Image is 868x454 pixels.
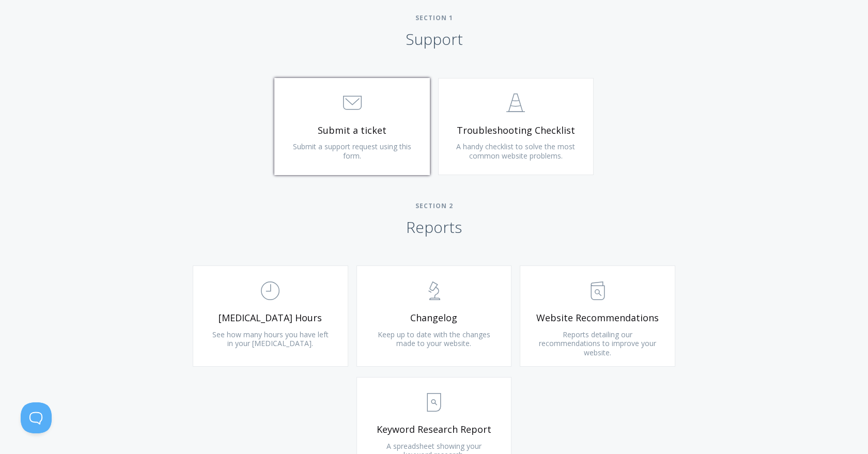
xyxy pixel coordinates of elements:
[454,124,578,136] span: Troubleshooting Checklist
[438,78,594,175] a: Troubleshooting Checklist A handy checklist to solve the most common website problems.
[539,330,656,357] span: Reports detailing our recommendations to improve your website.
[536,312,659,324] span: Website Recommendations
[373,424,496,435] span: Keyword Research Report
[212,330,329,349] span: See how many hours you have left in your [MEDICAL_DATA].
[520,265,675,367] a: Website Recommendations Reports detailing our recommendations to improve your website.
[193,265,348,367] a: [MEDICAL_DATA] Hours See how many hours you have left in your [MEDICAL_DATA].
[357,265,512,367] a: Changelog Keep up to date with the changes made to your website.
[378,330,490,349] span: Keep up to date with the changes made to your website.
[373,312,496,324] span: Changelog
[274,78,430,175] a: Submit a ticket Submit a support request using this form.
[290,124,414,136] span: Submit a ticket
[21,402,52,433] iframe: Toggle Customer Support
[456,142,575,161] span: A handy checklist to solve the most common website problems.
[209,312,332,324] span: [MEDICAL_DATA] Hours
[293,142,411,161] span: Submit a support request using this form.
